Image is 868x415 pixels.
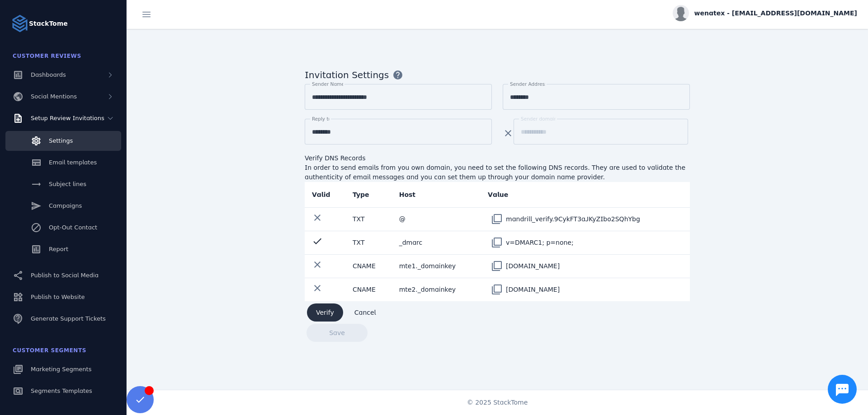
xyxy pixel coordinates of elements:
mat-icon: clear [312,283,323,294]
td: @ [392,207,481,231]
span: Cancel [354,309,376,316]
span: Marketing Segments [31,366,91,373]
span: Publish to Website [31,294,85,300]
th: Type [346,182,392,207]
a: Settings [5,131,121,151]
mat-icon: clear [312,259,323,270]
a: Marketing Segments [5,359,121,379]
span: Segments Templates [31,387,92,394]
span: Opt-Out Contact [49,224,97,231]
span: Invitation Settings [305,68,389,82]
td: TXT [346,207,392,231]
span: Report [49,246,68,252]
button: Verify [307,303,343,322]
th: Value [481,182,690,207]
a: Publish to Social Media [5,266,121,285]
div: [DOMAIN_NAME] [506,280,560,298]
span: wenatex - [EMAIL_ADDRESS][DOMAIN_NAME] [694,9,857,18]
td: TXT [346,231,392,254]
a: Subject lines [5,174,121,194]
span: Dashboards [31,71,66,78]
td: CNAME [346,278,392,301]
span: Email templates [49,159,97,166]
span: Settings [49,137,73,144]
span: © 2025 StackTome [467,398,528,407]
span: Generate Support Tickets [31,315,106,322]
button: Cancel [345,303,385,322]
td: mte2._domainkey [392,278,481,301]
a: Campaigns [5,196,121,216]
span: Customer Reviews [13,53,81,59]
mat-label: Reply to [312,116,331,121]
span: Social Mentions [31,93,77,100]
a: Opt-Out Contact [5,218,121,238]
div: mandrill_verify.9CykFT3aJKyZIbo2SQhYbg [506,210,640,228]
a: Publish to Website [5,287,121,307]
mat-label: Sender Name [312,81,344,87]
img: profile.jpg [673,5,689,21]
strong: StackTome [29,19,68,28]
span: Verify [316,309,334,316]
mat-icon: clear [312,212,323,223]
div: [DOMAIN_NAME] [506,257,560,275]
a: Generate Support Tickets [5,309,121,329]
a: Email templates [5,153,121,173]
mat-icon: check [312,236,323,247]
a: Segments Templates [5,381,121,401]
a: Report [5,239,121,259]
div: In order to send emails from you own domain, you need to set the following DNS records. They are ... [305,163,690,182]
span: Publish to Social Media [31,272,99,279]
td: mte1._domainkey [392,254,481,278]
mat-label: Sender domain [521,116,557,121]
th: Valid [305,182,346,207]
th: Host [392,182,481,207]
mat-label: Sender Address [510,81,547,87]
mat-icon: clear [503,128,514,139]
button: wenatex - [EMAIL_ADDRESS][DOMAIN_NAME] [673,5,857,21]
div: v=DMARC1; p=none; [506,233,574,252]
span: Setup Review Invitations [31,115,104,121]
img: Logo image [11,14,29,33]
span: Customer Segments [13,347,86,354]
div: Verify DNS Records [305,154,690,163]
span: Campaigns [49,202,82,209]
td: _dmarc [392,231,481,254]
td: CNAME [346,254,392,278]
span: Subject lines [49,181,86,187]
